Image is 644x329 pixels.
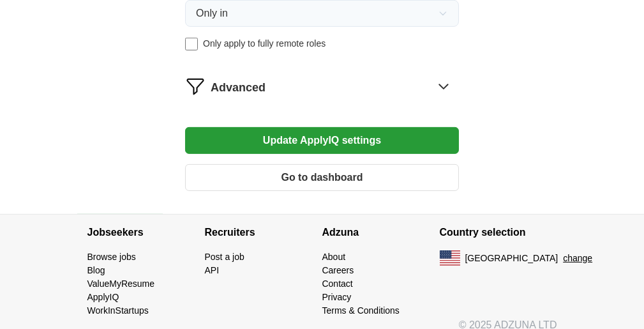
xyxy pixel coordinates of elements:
a: Contact [322,279,353,289]
h4: Country selection [440,215,557,250]
span: [GEOGRAPHIC_DATA] [465,252,558,265]
img: US flag [440,250,460,266]
button: Update ApplyIQ settings [185,127,459,154]
button: change [563,252,592,265]
a: ValueMyResume [87,279,155,289]
a: ApplyIQ [87,292,119,302]
a: Careers [322,265,354,275]
span: Advanced [211,79,266,96]
input: Only apply to fully remote roles [185,38,198,50]
span: Only in [196,6,228,21]
a: Privacy [322,292,352,302]
span: Only apply to fully remote roles [203,37,326,50]
img: filter [185,76,206,96]
a: Browse jobs [87,252,136,262]
a: WorkInStartups [87,305,149,316]
a: API [205,265,220,275]
a: Blog [87,265,105,275]
a: Terms & Conditions [322,305,400,316]
a: Post a job [205,252,244,262]
a: About [322,252,346,262]
button: Go to dashboard [185,164,459,191]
